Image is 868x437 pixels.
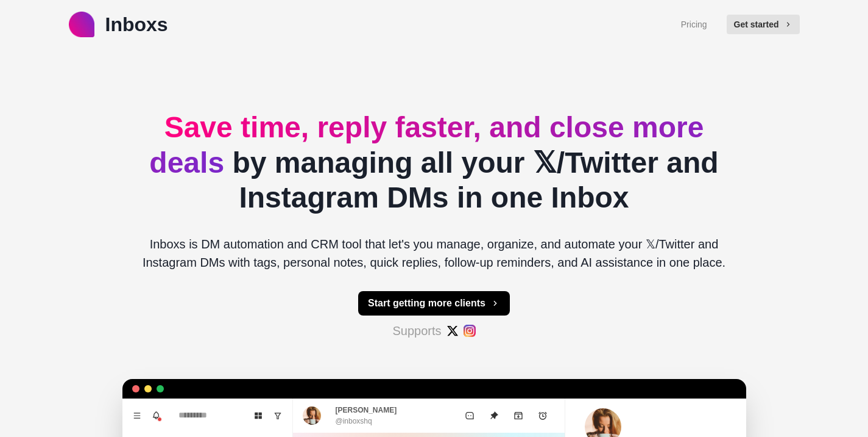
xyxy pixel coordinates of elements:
img: # [446,325,459,337]
p: Inboxs [105,10,168,39]
img: logo [69,12,94,37]
button: Add reminder [531,403,555,428]
p: [PERSON_NAME] [336,405,397,416]
button: Show unread conversations [268,406,288,425]
button: Start getting more clients [358,291,510,316]
img: # [464,325,476,337]
button: Unpin [482,403,506,428]
button: Menu [127,406,147,425]
p: @inboxshq [336,416,372,427]
button: Archive [506,403,531,428]
button: Get started [727,15,800,34]
img: picture [303,406,321,425]
a: Pricing [681,18,707,31]
h2: by managing all your 𝕏/Twitter and Instagram DMs in one Inbox [132,110,736,215]
button: Mark as unread [457,403,482,428]
a: logoInboxs [69,10,168,39]
button: Notifications [147,406,166,425]
span: Save time, reply faster, and close more deals [149,111,704,179]
p: Inboxs is DM automation and CRM tool that let's you manage, organize, and automate your 𝕏/Twitter... [132,235,736,272]
p: Supports [392,322,441,340]
button: Board View [249,406,268,425]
